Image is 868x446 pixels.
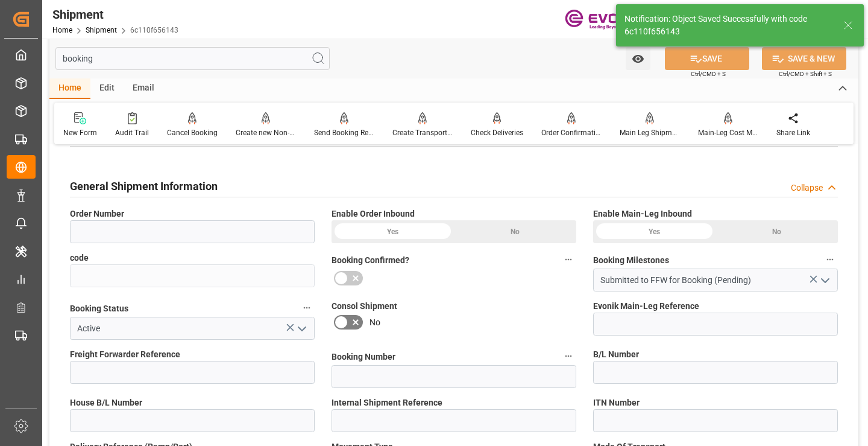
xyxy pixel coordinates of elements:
span: Ctrl/CMD + S [691,69,726,78]
h2: General Shipment Information [70,178,218,194]
div: No [715,220,838,243]
span: Order Number [70,208,124,220]
div: Home [49,78,90,99]
button: open menu [292,319,310,338]
button: Booking Milestones [822,252,838,267]
div: Notification: Object Saved Successfully with code 6c110f656143 [624,13,832,38]
button: Booking Confirmed? [561,252,576,267]
span: Internal Shipment Reference [332,397,442,409]
span: Booking Status [70,302,128,315]
div: New Form [63,127,97,138]
div: Share Link [776,127,810,138]
div: Yes [593,220,715,243]
div: No [454,220,576,243]
span: Evonik Main-Leg Reference [593,300,699,313]
button: SAVE [665,47,749,70]
div: Order Confirmation [541,127,602,138]
a: Shipment [86,26,117,34]
button: Booking Status [299,300,315,316]
span: Enable Order Inbound [332,208,415,220]
div: Email [124,78,163,99]
span: ITN Number [593,397,640,409]
span: Enable Main-Leg Inbound [593,208,692,220]
div: Main-Leg Cost Message [698,127,758,138]
div: Create Transport Unit [392,127,453,138]
div: Main Leg Shipment [620,127,680,138]
button: open menu [626,47,650,70]
div: Edit [90,78,124,99]
span: Freight Forwarder Reference [70,348,180,361]
span: Booking Confirmed? [332,254,409,267]
img: Evonik-brand-mark-Deep-Purple-RGB.jpeg_1700498283.jpeg [565,9,643,30]
span: House B/L Number [70,397,142,409]
button: SAVE & NEW [762,47,846,70]
input: Search Fields [55,47,330,70]
span: code [70,252,89,264]
button: Booking Number [561,348,576,364]
div: Cancel Booking [167,127,218,138]
div: Create new Non-Conformance [236,127,296,138]
div: Collapse [791,182,823,194]
a: Home [52,26,72,34]
div: Yes [332,220,454,243]
span: Consol Shipment [332,300,397,313]
span: Ctrl/CMD + Shift + S [779,69,832,78]
span: No [370,316,380,329]
span: B/L Number [593,348,639,361]
div: Shipment [52,5,178,24]
span: Booking Number [332,351,395,363]
div: Send Booking Request To ABS [314,127,374,138]
div: Check Deliveries [471,127,523,138]
div: Audit Trail [115,127,149,138]
button: open menu [816,271,834,290]
span: Booking Milestones [593,254,669,267]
